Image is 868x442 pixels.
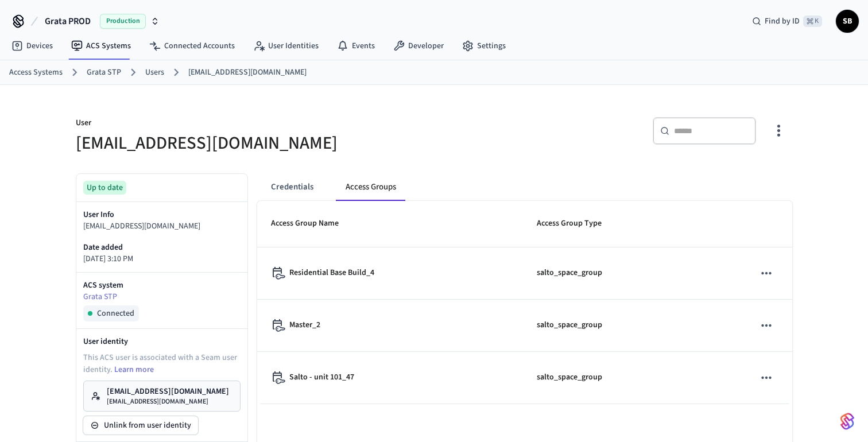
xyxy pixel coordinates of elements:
p: Date added [83,242,241,253]
a: [EMAIL_ADDRESS][DOMAIN_NAME] [188,67,307,79]
span: Grata PROD [45,14,91,28]
p: Master_2 [289,319,320,331]
p: User identity [83,336,241,347]
button: Unlink from user identity [83,416,198,435]
h5: [EMAIL_ADDRESS][DOMAIN_NAME] [76,131,427,155]
p: User Info [83,209,241,220]
a: Access Systems [9,67,63,79]
span: Access Group Name [271,215,354,232]
button: Credentials [262,173,323,201]
div: Up to date [83,181,126,195]
a: Devices [2,36,62,56]
a: Developer [384,36,453,56]
button: SB [836,10,859,33]
table: sticky table [257,201,792,404]
p: ACS system [83,280,241,291]
span: SB [837,11,858,32]
p: salto_space_group [537,319,602,331]
p: Salto - unit 101_47 [289,371,354,383]
a: ACS Systems [62,36,140,56]
p: [DATE] 3:10 PM [83,253,241,265]
p: Residential Base Build_4 [289,267,374,279]
span: Access Group Type [537,215,617,232]
a: Grata STP [87,67,121,79]
a: [EMAIL_ADDRESS][DOMAIN_NAME][EMAIL_ADDRESS][DOMAIN_NAME] [83,381,241,412]
div: Find by ID⌘ K [743,11,831,32]
button: Access Groups [336,173,405,201]
span: Connected [97,308,134,319]
p: This ACS user is associated with a Seam user identity. [83,352,241,376]
p: [EMAIL_ADDRESS][DOMAIN_NAME] [83,220,241,232]
span: Find by ID [765,15,800,27]
a: Events [328,36,384,56]
a: Learn more [114,364,154,375]
p: [EMAIL_ADDRESS][DOMAIN_NAME] [107,397,229,406]
p: salto_space_group [537,267,602,279]
p: User [76,117,427,131]
a: Connected Accounts [140,36,244,56]
a: Settings [453,36,515,56]
span: Production [100,14,146,29]
span: ⌘ K [803,15,822,27]
img: SeamLogoGradient.69752ec5.svg [840,412,854,431]
a: Users [145,67,164,79]
p: [EMAIL_ADDRESS][DOMAIN_NAME] [107,386,229,397]
a: Grata STP [83,291,241,303]
a: User Identities [244,36,328,56]
p: salto_space_group [537,371,602,383]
